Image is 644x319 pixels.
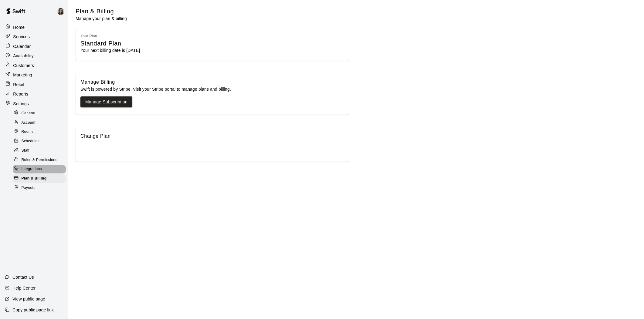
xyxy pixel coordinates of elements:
a: Schedules [13,137,68,146]
div: Schedules [13,137,66,146]
div: General [13,109,66,118]
div: Manage Billing [80,78,344,86]
p: Your next billing date is [DATE] [80,47,344,53]
p: Contact Us [12,274,34,280]
p: Settings [13,101,29,107]
div: Roles & Permissions [13,156,66,164]
a: Reports [4,89,64,98]
a: Account [13,118,68,127]
p: Services [13,34,30,40]
img: Renee Ramos [57,8,64,15]
p: Manage your plan & billing [76,15,127,22]
a: Rooms [13,127,68,137]
p: Calendar [13,43,31,49]
p: Marketing [13,72,32,78]
a: Integrations [13,165,68,174]
span: Integrations [22,166,42,172]
span: General [22,110,36,116]
a: Home [4,23,64,32]
span: Schedules [22,138,40,144]
span: Payouts [22,185,36,191]
h5: Plan & Billing [76,7,127,15]
div: Renee Ramos [56,5,68,17]
span: Plan & Billing [22,176,47,182]
p: View public page [12,296,45,302]
button: Manage Subscription [80,96,132,108]
p: Retail [13,82,24,88]
a: General [13,109,68,118]
span: Account [22,120,36,126]
div: Staff [13,146,66,155]
div: Standard Plan [80,39,344,48]
div: Rooms [13,128,66,136]
a: Payouts [13,183,68,193]
a: Availability [4,52,64,60]
p: Help Center [12,285,36,291]
span: Your Plan [80,34,97,38]
a: Services [4,32,64,41]
a: Manage Subscription [85,98,127,106]
a: Retail [4,80,64,89]
div: Change Plan [80,132,344,140]
p: Customers [13,62,34,69]
p: Availability [13,53,34,59]
p: Home [13,24,25,30]
p: Swift is powered by Stripe. Visit your Stripe portal to manage plans and billing. [80,86,344,92]
a: Calendar [4,42,64,51]
a: Settings [4,99,64,108]
a: Staff [13,146,68,155]
p: Reports [13,91,28,97]
div: Plan & Billing [13,174,66,183]
p: Copy public page link [12,307,54,313]
div: Payouts [13,184,66,192]
a: Plan & Billing [13,174,68,183]
a: Customers [4,61,64,70]
a: Roles & Permissions [13,155,68,165]
span: Rooms [22,129,34,135]
span: Roles & Permissions [22,157,57,163]
div: Integrations [13,165,66,173]
div: Account [13,118,66,127]
a: Marketing [4,70,64,79]
span: Staff [22,148,29,154]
